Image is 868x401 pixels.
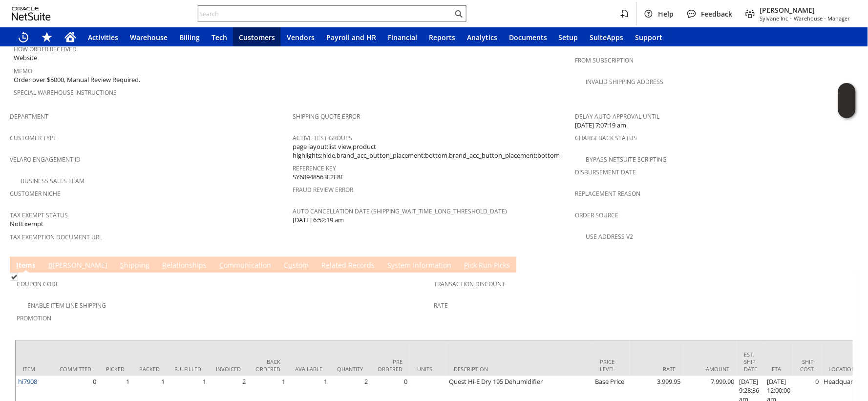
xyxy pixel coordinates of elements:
div: Packed [139,366,160,373]
a: Home [59,27,82,47]
a: Customer Type [10,134,57,143]
div: Units [417,366,439,373]
a: Order Source [575,211,619,220]
span: Sylvane Inc [760,15,788,22]
svg: logo [12,7,51,21]
a: Customers [233,27,281,47]
a: B[PERSON_NAME] [46,261,110,272]
div: Description [454,366,586,373]
span: Oracle Guided Learning Widget. To move around, please hold and drag [838,101,856,119]
div: Pre Ordered [378,359,402,373]
a: Billing [173,27,206,47]
div: Shortcuts [35,27,59,47]
span: Help [658,9,674,19]
svg: Recent Records [18,31,29,43]
span: [DATE] 6:52:19 am [293,216,344,225]
span: Financial [388,33,417,42]
a: Custom [281,261,311,272]
span: e [326,261,330,270]
span: Warehouse - Manager [794,15,850,22]
div: Picked [106,366,125,373]
a: SuiteApps [584,27,630,47]
span: Payroll and HR [326,33,376,42]
div: Amount [691,366,730,373]
a: Delay Auto-Approval Until [575,113,660,121]
a: Setup [553,27,584,47]
div: Est. Ship Date [744,351,758,373]
a: Items [14,261,38,272]
span: I [16,261,19,270]
a: Relationships [160,261,209,272]
a: Shipping [118,261,152,272]
span: Tech [212,33,227,42]
a: Related Records [319,261,377,272]
span: [PERSON_NAME] [760,5,850,15]
a: Customer Niche [10,190,61,198]
div: Invoiced [216,366,241,373]
a: Velaro Engagement ID [10,156,81,164]
a: Reports [423,27,461,47]
a: Auto Cancellation Date (shipping_wait_time_long_threshold_date) [293,208,507,216]
a: Chargeback Status [575,134,637,143]
div: Location [829,366,860,373]
a: Special Warehouse Instructions [14,89,117,97]
span: P [464,261,468,270]
a: Communication [217,261,274,272]
a: From Subscription [575,57,634,65]
a: Support [630,27,669,47]
a: Fraud Review Error [293,186,353,194]
div: Back Ordered [255,359,280,373]
span: u [288,261,293,270]
span: SuiteApps [590,33,624,42]
input: Search [198,8,453,20]
div: Committed [60,366,91,373]
span: Reports [429,33,455,42]
div: ETA [772,366,786,373]
span: Support [635,33,663,42]
span: C [219,261,224,270]
a: Payroll and HR [320,27,382,47]
a: Bypass NetSuite Scripting [586,156,667,164]
span: B [48,261,53,270]
a: System Information [385,261,454,272]
svg: Shortcuts [41,31,53,43]
span: Activities [88,33,118,42]
div: Available [295,366,322,373]
a: Shipping Quote Error [293,113,360,121]
div: Quantity [337,366,363,373]
a: Coupon Code [17,280,59,289]
span: R [162,261,167,270]
a: hi7908 [18,378,37,386]
a: Unrolled view on [841,259,852,271]
iframe: Click here to launch Oracle Guided Learning Help Panel [838,83,856,118]
span: Website [14,54,37,63]
span: y [391,261,395,270]
div: Rate [637,366,676,373]
a: Tax Exempt Status [10,211,68,220]
a: Reference Key [293,165,336,173]
span: Warehouse [130,33,168,42]
a: Vendors [281,27,320,47]
span: [DATE] 7:07:19 am [575,121,627,130]
a: Tech [206,27,233,47]
svg: Home [64,31,76,43]
div: Item [23,366,45,373]
a: Activities [82,27,124,47]
span: - [790,15,792,22]
div: Price Level [600,359,622,373]
a: Recent Records [12,27,35,47]
a: Disbursement Date [575,169,636,177]
div: Ship Cost [801,359,814,373]
a: Rate [434,302,448,310]
a: Enable Item Line Shipping [27,302,106,310]
a: Use Address V2 [586,233,634,241]
span: Vendors [287,33,315,42]
svg: Search [453,8,465,20]
span: S [120,261,124,270]
a: How Order Received [14,45,77,54]
a: Pick Run Picks [462,261,512,272]
span: Customers [239,33,275,42]
a: Department [10,113,48,121]
a: Tax Exemption Document URL [10,233,102,242]
a: Warehouse [124,27,173,47]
